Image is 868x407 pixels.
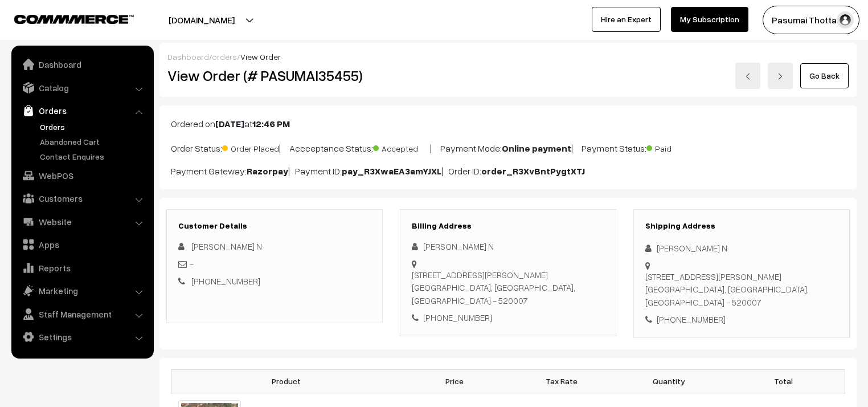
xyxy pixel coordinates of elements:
a: Customers [14,188,150,209]
b: [DATE] [215,118,244,129]
a: Abandoned Cart [37,136,150,148]
a: Website [14,211,150,232]
a: Dashboard [167,52,209,62]
h3: Shipping Address [645,221,838,231]
th: Tax Rate [508,369,615,393]
div: [PERSON_NAME] N [412,240,604,253]
img: right-arrow.png [777,73,784,80]
span: Order Placed [222,140,279,154]
a: orders [212,52,237,62]
a: Apps [14,234,150,255]
b: Razorpay [247,165,288,177]
a: Orders [14,100,150,121]
div: / / [167,51,849,63]
span: View Order [240,52,281,62]
th: Product [171,369,401,393]
a: Marketing [14,280,150,301]
a: [PHONE_NUMBER] [191,276,260,286]
a: Orders [37,121,150,133]
div: [PHONE_NUMBER] [412,311,604,324]
a: Settings [14,327,150,347]
img: user [837,11,854,29]
button: Pasumai Thotta… [763,6,859,34]
th: Quantity [615,369,722,393]
p: Payment Gateway: | Payment ID: | Order ID: [171,164,845,178]
a: Staff Management [14,304,150,324]
a: Dashboard [14,54,150,75]
h3: Customer Details [178,221,371,231]
b: 12:46 PM [252,118,290,129]
p: Order Status: | Accceptance Status: | Payment Mode: | Payment Status: [171,140,845,155]
a: Contact Enquires [37,150,150,162]
button: [DOMAIN_NAME] [129,6,275,34]
div: [PERSON_NAME] N [645,242,838,255]
span: Paid [646,140,703,154]
div: [STREET_ADDRESS][PERSON_NAME] [GEOGRAPHIC_DATA], [GEOGRAPHIC_DATA], [GEOGRAPHIC_DATA] - 520007 [645,270,838,309]
a: Catalog [14,78,150,98]
th: Price [401,369,508,393]
b: Online payment [502,143,571,154]
a: WebPOS [14,165,150,186]
a: COMMMERCE [14,11,114,25]
p: Ordered on at [171,117,845,131]
a: Reports [14,258,150,278]
div: [STREET_ADDRESS][PERSON_NAME] [GEOGRAPHIC_DATA], [GEOGRAPHIC_DATA], [GEOGRAPHIC_DATA] - 520007 [412,268,604,307]
a: Hire an Expert [592,7,661,32]
h3: Billing Address [412,221,604,231]
div: - [178,258,371,271]
th: Total [722,369,845,393]
img: COMMMERCE [14,15,134,23]
h2: View Order (# PASUMAI35455) [167,67,383,84]
img: left-arrow.png [744,73,751,80]
div: [PHONE_NUMBER] [645,313,838,326]
span: [PERSON_NAME] N [191,241,262,251]
b: pay_R3XwaEA3amYJXL [342,165,441,177]
b: order_R3XvBntPygtXTJ [481,165,585,177]
span: Accepted [373,140,430,154]
a: Go Back [800,63,849,88]
a: My Subscription [671,7,748,32]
